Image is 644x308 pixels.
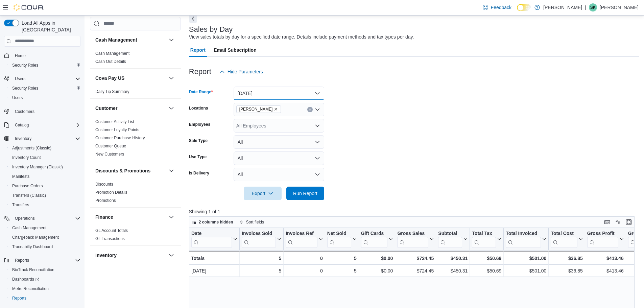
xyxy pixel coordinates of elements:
[167,104,175,112] button: Customer
[12,107,80,116] span: Customers
[12,183,43,189] span: Purchase Orders
[9,233,80,241] span: Chargeback Management
[12,193,46,198] span: Transfers (Classic)
[472,230,501,247] button: Total Tax
[491,4,511,11] span: Feedback
[438,267,468,275] div: $450.31
[472,267,501,275] div: $50.69
[587,254,624,262] div: $413.46
[15,136,31,141] span: Inventory
[7,162,83,172] button: Inventory Manager (Classic)
[7,93,83,102] button: Users
[242,230,276,237] div: Invoices Sold
[90,180,181,207] div: Discounts & Promotions
[472,254,501,262] div: $50.69
[95,37,166,43] button: Cash Management
[286,230,317,247] div: Invoices Ref
[189,33,414,41] div: View sales totals by day for a specified date range. Details include payment methods and tax type...
[438,230,468,247] button: Subtotal
[9,61,80,69] span: Security Roles
[9,172,32,181] a: Manifests
[7,242,83,252] button: Traceabilty Dashboard
[293,190,317,197] span: Run Report
[14,4,44,11] img: Cova
[189,154,207,160] label: Use Type
[9,144,80,152] span: Adjustments (Classic)
[95,236,125,241] a: GL Transactions
[7,172,83,181] button: Manifests
[244,187,282,200] button: Export
[7,284,83,293] button: Metrc Reconciliation
[12,244,53,250] span: Traceabilty Dashboard
[12,75,28,83] button: Users
[506,254,546,262] div: $501.00
[603,218,611,226] button: Keyboard shortcuts
[472,230,496,247] div: Total Tax
[9,285,80,293] span: Metrc Reconciliation
[361,267,393,275] div: $0.00
[517,11,517,11] span: Dark Mode
[95,152,124,157] a: New Customers
[167,36,175,44] button: Cash Management
[9,266,57,274] a: BioTrack Reconciliation
[614,218,622,226] button: Display options
[589,3,597,11] div: Stacy King
[315,123,320,128] button: Open list of options
[286,187,324,200] button: Run Report
[9,84,80,92] span: Security Roles
[7,153,83,162] button: Inventory Count
[551,230,577,237] div: Total Cost
[199,219,233,225] span: 2 columns hidden
[7,84,83,93] button: Security Roles
[9,294,80,302] span: Reports
[234,135,324,149] button: All
[9,61,41,69] a: Security Roles
[15,122,29,128] span: Catalog
[307,107,313,112] button: Clear input
[242,254,281,262] div: 5
[15,53,26,58] span: Home
[191,230,237,247] button: Date
[90,49,181,68] div: Cash Management
[9,191,80,199] span: Transfers (Classic)
[95,182,113,187] span: Discounts
[361,254,393,262] div: $0.00
[189,138,208,143] label: Sale Type
[12,155,41,160] span: Inventory Count
[95,119,134,124] span: Customer Activity List
[95,214,166,220] button: Finance
[480,1,514,14] a: Feedback
[551,230,577,247] div: Total Cost
[9,243,80,251] span: Traceabilty Dashboard
[12,75,80,83] span: Users
[15,258,29,263] span: Reports
[506,267,546,275] div: $501.00
[95,228,128,233] span: GL Account Totals
[95,214,113,220] h3: Finance
[9,153,80,162] span: Inventory Count
[587,230,618,247] div: Gross Profit
[286,230,317,237] div: Invoices Ref
[95,190,127,195] span: Promotion Details
[234,151,324,165] button: All
[327,230,351,247] div: Net Sold
[7,200,83,210] button: Transfers
[15,76,25,81] span: Users
[189,218,236,226] button: 2 columns hidden
[242,230,276,247] div: Invoices Sold
[234,168,324,181] button: All
[242,267,281,275] div: 5
[12,108,37,116] a: Customers
[95,144,126,148] a: Customer Queue
[9,153,44,162] a: Inventory Count
[543,3,582,11] p: [PERSON_NAME]
[7,265,83,275] button: BioTrack Reconciliation
[327,267,357,275] div: 5
[191,267,237,275] div: [DATE]
[1,106,83,116] button: Customers
[1,120,83,130] button: Catalog
[9,163,66,171] a: Inventory Manager (Classic)
[9,233,62,241] a: Chargeback Management
[95,167,166,174] button: Discounts & Promotions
